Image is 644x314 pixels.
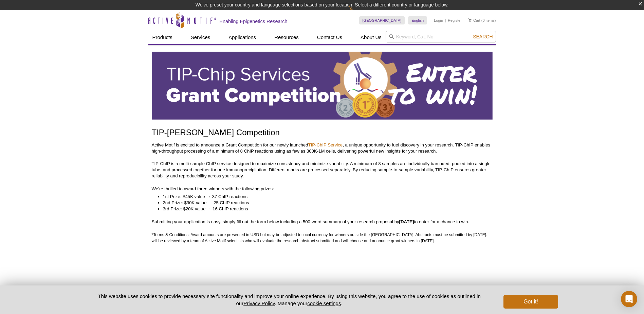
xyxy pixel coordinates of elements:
[163,200,486,206] li: 2nd Prize: $30K value → 25 ChIP reactions
[152,186,493,192] p: We’re thrilled to award three winners with the following prizes:
[152,128,493,138] h1: TIP-[PERSON_NAME] Competition
[152,161,493,179] p: TIP-ChIP is a multi-sample ChIP service designed to maximize consistency and minimize variability...
[471,34,495,40] button: Search
[621,291,637,307] div: Open Intercom Messenger
[468,18,472,22] img: Your Cart
[359,16,405,24] a: [GEOGRAPHIC_DATA]
[356,31,386,44] a: About Us
[187,31,215,44] a: Services
[152,219,493,225] p: Submitting your application is easy, simply fill out the form below including a 500-word summary ...
[408,16,427,24] a: English
[148,31,177,44] a: Products
[270,31,303,44] a: Resources
[386,31,496,42] input: Keyword, Cat. No.
[307,300,341,306] button: cookie settings
[434,18,443,23] a: Login
[152,52,493,120] img: Active Motif TIP-ChIP Services Grant Competition
[399,219,414,224] strong: [DATE]
[313,31,346,44] a: Contact Us
[224,31,260,44] a: Applications
[308,142,343,147] a: TIP-ChIP Service
[468,18,480,23] a: Cart
[163,206,486,212] li: 3rd Prize: $20K value → 16 ChIP reactions
[220,18,288,24] h2: Enabling Epigenetics Research
[468,16,496,24] li: (0 items)
[86,293,493,307] p: This website uses cookies to provide necessary site functionality and improve your online experie...
[448,18,462,23] a: Register
[473,34,493,39] span: Search
[152,232,493,244] p: *Terms & Conditions: Award amounts are presented in USD but may be adjusted to local currency for...
[503,295,558,309] button: Got it!
[445,16,446,24] li: |
[152,142,493,154] p: Active Motif is excited to announce a Grant Competition for our newly launched , a unique opportu...
[163,194,486,200] li: 1st Prize: $45K value → 37 ChIP reactions
[243,300,275,306] a: Privacy Policy
[349,5,367,21] img: Change Here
